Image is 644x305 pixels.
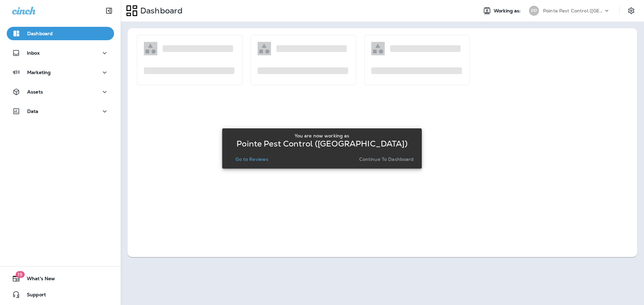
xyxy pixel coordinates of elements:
button: Support [7,288,114,301]
span: What's New [20,276,55,284]
p: Dashboard [138,6,182,16]
button: Marketing [7,66,114,79]
p: Continue to Dashboard [359,157,414,162]
p: Go to Reviews [235,157,268,162]
p: Pointe Pest Control ([GEOGRAPHIC_DATA]) [543,8,603,13]
p: Data [27,109,39,114]
p: Inbox [27,50,40,56]
button: Go to Reviews [233,155,271,164]
div: PP [529,6,539,16]
p: Assets [27,89,43,95]
button: Inbox [7,46,114,60]
button: Settings [625,5,637,17]
span: 19 [15,271,24,278]
button: Continue to Dashboard [357,155,417,164]
button: Data [7,105,114,118]
p: Pointe Pest Control ([GEOGRAPHIC_DATA]) [236,141,407,146]
button: 19What's New [7,272,114,285]
span: Support [20,292,46,300]
button: Assets [7,85,114,99]
button: Dashboard [7,27,114,40]
p: You are now working as [294,133,349,138]
button: Collapse Sidebar [100,4,118,17]
p: Dashboard [27,31,53,36]
span: Working as: [494,8,522,14]
p: Marketing [27,70,51,75]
